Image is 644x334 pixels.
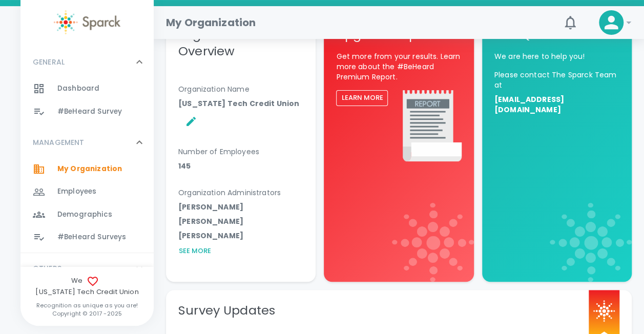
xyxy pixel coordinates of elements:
[593,300,615,322] img: Sparck logo
[20,158,154,253] div: MANAGEMENT
[494,94,619,115] a: [EMAIL_ADDRESS][DOMAIN_NAME]
[54,10,120,34] img: Sparck logo
[336,51,461,82] p: Get more from your results. Learn more about the #BeHeard Premium Report.
[550,203,632,282] img: logo
[178,231,243,241] p: [PERSON_NAME]
[166,14,256,31] h1: My Organization
[403,90,461,161] img: Report icon
[494,51,619,61] p: We are here to help you!
[178,245,211,257] button: See More
[336,90,388,106] button: Learn More
[392,203,474,282] img: logo
[178,187,303,198] p: Organization Administrators
[336,27,461,43] p: Upgrade Report
[57,232,126,242] span: #BeHeard Surveys
[57,164,122,174] span: My Organization
[33,137,85,148] p: MANAGEMENT
[20,180,154,203] a: Employees
[494,70,619,90] p: Please contact The Sparck Team at
[178,302,619,319] h5: Survey Updates
[20,77,154,127] div: GENERAL
[20,77,154,100] a: Dashboard
[20,158,154,180] a: My Organization
[494,27,619,43] p: Got Questions?
[20,127,154,158] div: MANAGEMENT
[178,27,303,59] h5: Organization Overview
[20,100,154,123] a: #BeHeard Survey
[57,210,112,220] span: Demographics
[178,216,243,226] p: [PERSON_NAME]
[336,92,388,103] a: Learn More
[57,107,122,117] span: #BeHeard Survey
[20,47,154,77] div: GENERAL
[20,301,154,309] p: Recognition as unique as you are!
[20,309,154,318] p: Copyright © 2017 - 2025
[20,10,154,34] a: Sparck logo
[33,57,65,67] p: GENERAL
[33,263,61,274] p: OTHERS
[178,147,303,157] p: Number of Employees
[20,253,154,284] div: OTHERS
[20,275,154,297] span: We [US_STATE] Tech Credit Union
[57,83,99,94] span: Dashboard
[178,202,243,212] p: [PERSON_NAME]
[178,161,191,171] p: 145
[57,186,96,197] span: Employees
[20,226,154,248] a: #BeHeard Surveys
[20,203,154,226] a: Demographics
[178,84,303,94] p: Organization Name
[178,98,299,109] p: [US_STATE] Tech Credit Union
